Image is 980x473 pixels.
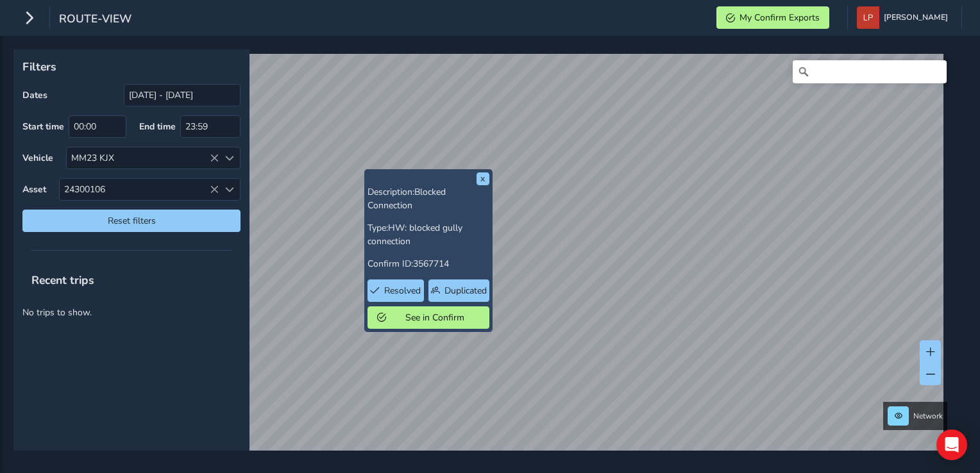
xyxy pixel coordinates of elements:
div: Open Intercom Messenger [936,429,967,460]
div: Select an asset code [219,179,240,200]
p: Type: [367,221,489,248]
input: Search [793,60,947,83]
span: HW: blocked gully connection [367,222,462,247]
label: Vehicle [22,152,53,164]
button: See in Confirm [367,306,489,329]
button: My Confirm Exports [716,6,829,29]
p: No trips to show. [13,297,249,328]
img: diamond-layout [857,6,879,29]
button: Resolved [367,279,425,302]
span: Duplicated [444,285,487,297]
button: Duplicated [428,279,489,302]
span: Blocked Connection [367,186,446,212]
p: Filters [22,58,241,75]
span: Network [913,411,943,421]
span: [PERSON_NAME] [884,6,948,29]
button: Reset filters [22,210,241,232]
button: x [477,172,489,185]
label: End time [139,120,176,133]
label: Start time [22,120,64,133]
span: Recent trips [22,263,103,297]
span: My Confirm Exports [739,12,820,24]
span: Resolved [384,285,421,297]
p: Confirm ID: [367,257,489,270]
div: MM23 KJX [67,147,219,169]
label: Dates [22,89,47,101]
span: 24300106 [60,179,219,200]
span: See in Confirm [391,311,480,324]
p: Description: [367,185,489,212]
button: [PERSON_NAME] [857,6,952,29]
span: 3567714 [413,258,449,270]
canvas: Map [18,54,943,465]
span: Reset filters [32,215,231,227]
span: route-view [59,11,131,29]
label: Asset [22,183,46,195]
